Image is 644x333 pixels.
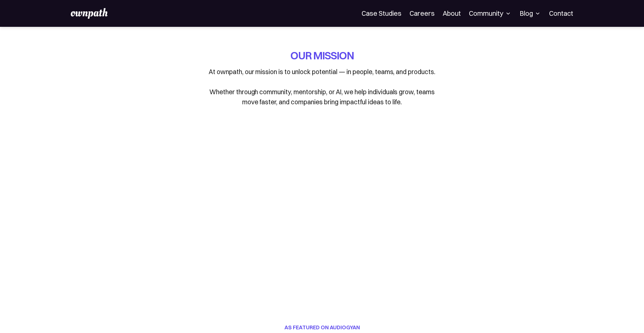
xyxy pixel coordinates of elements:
[469,9,512,17] div: Community
[549,9,573,17] a: Contact
[443,9,461,17] a: About
[520,9,541,17] div: Blog
[410,9,435,17] a: Careers
[362,9,401,17] a: Case Studies
[290,48,354,63] h1: OUR MISSION
[205,67,439,107] p: At ownpath, our mission is to unlock potential — in people, teams, and products. Whether through ...
[167,323,477,331] h2: AS FEATURED ON AUDIOGYAN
